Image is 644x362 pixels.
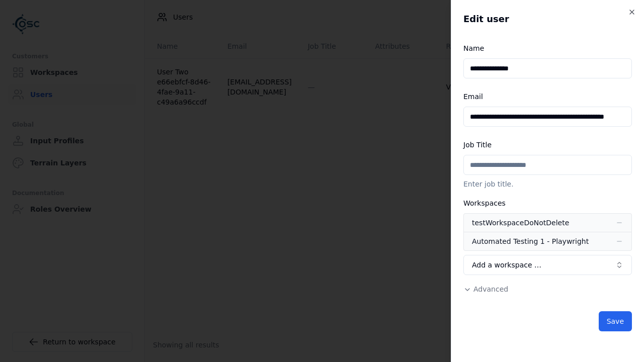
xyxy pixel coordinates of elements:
button: Save [599,311,632,331]
h2: Edit user [463,12,632,26]
p: Enter job title. [463,179,632,189]
div: testWorkspaceDoNotDelete [472,218,569,228]
label: Workspaces [463,199,506,207]
label: Job Title [463,141,492,149]
label: Name [463,44,484,52]
button: Advanced [463,284,508,294]
label: Email [463,93,483,101]
span: Advanced [473,285,508,293]
div: Automated Testing 1 - Playwright [472,236,589,246]
span: Add a workspace … [472,260,541,270]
